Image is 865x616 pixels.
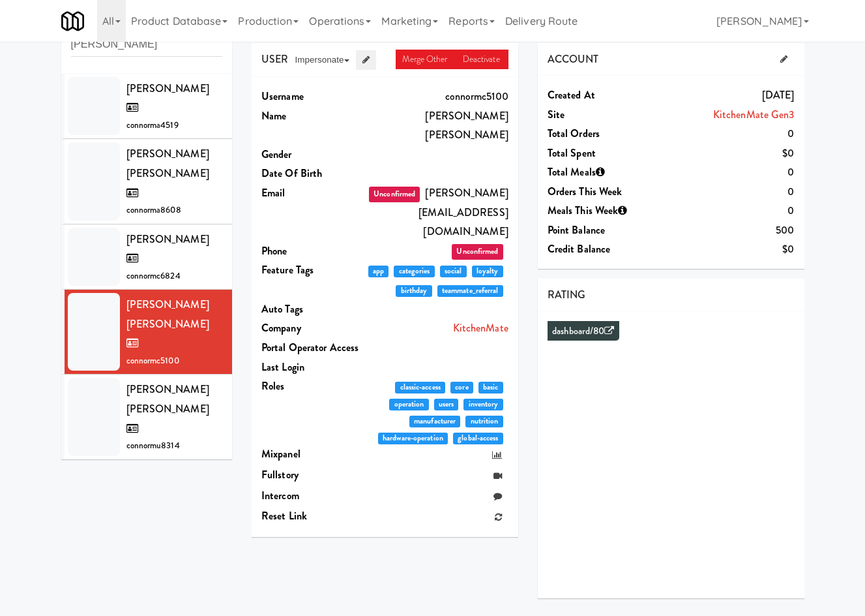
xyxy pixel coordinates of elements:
span: core [450,382,473,393]
span: global-access [453,433,503,444]
span: loyalty [472,266,503,277]
dd: 0 [646,124,794,144]
li: [PERSON_NAME]connorma4519 [61,74,233,140]
span: USER [261,52,288,67]
dt: Company [261,318,360,338]
span: manufacturer [409,416,461,427]
span: connormc6824 [126,269,181,282]
dt: Credit Balance [548,239,647,259]
span: [PERSON_NAME] [PERSON_NAME] [126,146,209,200]
img: Micromart [61,10,84,33]
span: Unconfirmed [369,187,420,202]
dd: connormc5100 [360,87,508,106]
span: [PERSON_NAME] [PERSON_NAME] [126,382,209,435]
dt: Roles [261,377,360,396]
dt: Fullstory [261,465,360,485]
a: KitchenMate Gen3 [713,107,795,122]
dt: Point Balance [548,221,647,240]
li: [PERSON_NAME]connormc6824 [61,224,233,290]
span: connorma4519 [126,119,179,131]
span: ACCOUNT [548,52,599,67]
span: [PERSON_NAME] [PERSON_NAME] [126,297,209,350]
span: connormu8314 [126,439,180,452]
dd: [DATE] [646,85,794,105]
dd: $0 [646,239,794,259]
dt: Name [261,106,360,126]
li: [PERSON_NAME] [PERSON_NAME]connormu8314 [61,375,233,459]
dt: Total Orders [548,124,647,144]
li: [PERSON_NAME] [PERSON_NAME]connorma8608 [61,139,233,224]
span: categories [394,266,434,277]
input: Search user [71,33,223,57]
dt: Portal Operator Access [261,338,360,358]
dt: Created at [548,85,647,105]
dd: 0 [646,201,794,221]
dt: Total Spent [548,144,647,163]
dd: [PERSON_NAME][EMAIL_ADDRESS][DOMAIN_NAME] [360,183,508,241]
span: [PERSON_NAME] [126,81,209,115]
dt: Username [261,87,360,106]
dd: 0 [646,182,794,202]
dt: Phone [261,241,360,261]
span: connormc5100 [126,354,179,367]
dt: Meals This Week [548,201,647,221]
a: dashboard/80 [552,324,614,338]
span: [PERSON_NAME] [126,232,209,266]
dt: Total Meals [548,162,647,182]
a: Deactivate [456,50,508,69]
dt: Date Of Birth [261,164,360,183]
span: hardware-operation [378,433,448,444]
dd: 500 [646,221,794,240]
dt: Auto Tags [261,300,360,319]
span: classic-access [395,382,445,393]
span: operation [389,399,428,410]
a: KitchenMate [453,320,508,335]
li: [PERSON_NAME] [PERSON_NAME]connormc5100 [61,290,233,375]
dt: Gender [261,145,360,164]
dd: $0 [646,144,794,163]
dt: Feature Tags [261,260,360,280]
dd: [PERSON_NAME] [PERSON_NAME] [360,106,508,145]
dt: Mixpanel [261,444,360,464]
span: teammate_referral [437,285,503,297]
span: social [440,266,467,277]
dt: Reset link [261,506,360,526]
span: birthday [396,285,432,297]
dt: Site [548,105,647,125]
span: users [434,399,459,410]
a: Merge Other [396,50,456,69]
span: inventory [463,399,503,410]
span: RATING [548,287,586,302]
span: nutrition [465,416,503,427]
dt: Last login [261,358,360,377]
dt: Intercom [261,486,360,506]
span: app [368,266,389,277]
dd: 0 [646,162,794,182]
span: connorma8608 [126,204,181,216]
span: basic [478,382,503,393]
dt: Orders This Week [548,182,647,202]
span: Unconfirmed [452,244,503,260]
button: Impersonate [288,50,355,70]
dt: Email [261,183,360,203]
